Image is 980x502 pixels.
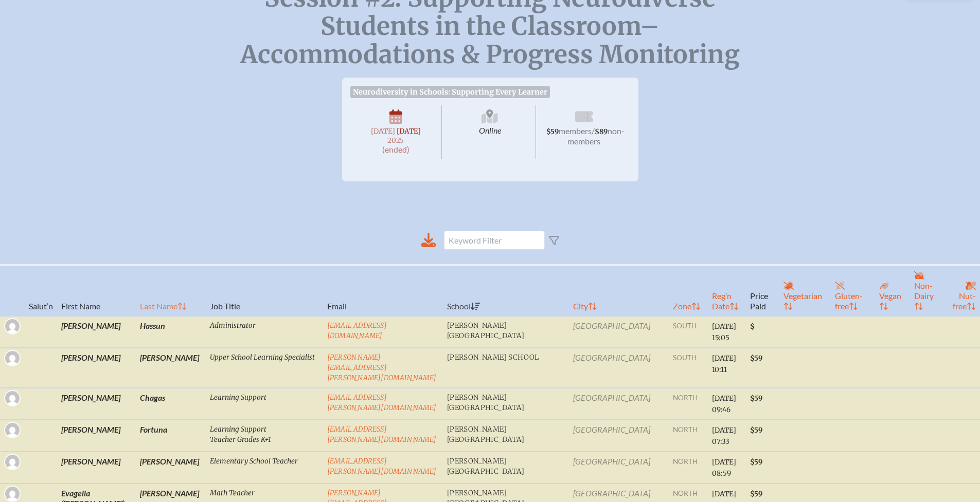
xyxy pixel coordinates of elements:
td: Learning Support Teacher Grades K+1 [206,420,323,452]
td: [GEOGRAPHIC_DATA] [569,452,669,484]
td: [PERSON_NAME] [57,388,136,420]
img: Gravatar [5,391,20,405]
span: [DATE] 09:46 [712,394,736,414]
td: [GEOGRAPHIC_DATA] [569,388,669,420]
a: [EMAIL_ADDRESS][PERSON_NAME][DOMAIN_NAME] [327,393,436,412]
span: $59 [750,458,762,467]
th: Price Paid [746,265,779,316]
img: Gravatar [5,487,20,501]
th: Gluten-free [831,265,875,316]
span: $59 [750,354,762,363]
th: Last Name [136,265,206,316]
span: [DATE] 08:59 [712,458,736,478]
span: $59 [750,426,762,435]
a: [EMAIL_ADDRESS][PERSON_NAME][DOMAIN_NAME] [327,425,436,444]
div: Download to CSV [421,233,436,248]
span: Neurodiversity in Schools: Supporting Every Learner [350,86,550,98]
th: Zone [669,265,708,316]
a: [EMAIL_ADDRESS][PERSON_NAME][DOMAIN_NAME] [327,457,436,476]
th: First Name [57,265,136,316]
span: [DATE] 10:11 [712,354,736,374]
td: north [669,420,708,452]
span: $89 [595,127,608,136]
span: 2025 [359,137,434,144]
span: $59 [750,490,762,498]
td: Upper School Learning Specialist [206,348,323,388]
td: [PERSON_NAME][GEOGRAPHIC_DATA] [443,420,569,452]
span: $59 [546,127,559,136]
span: [DATE] [397,127,421,136]
img: Gravatar [5,455,20,469]
span: [DATE] 07:33 [712,426,736,446]
th: Non-Dairy [910,265,947,316]
a: [EMAIL_ADDRESS][DOMAIN_NAME] [327,321,387,340]
img: Gravatar [5,351,20,365]
span: Online [444,105,536,159]
td: [PERSON_NAME][GEOGRAPHIC_DATA] [443,316,569,348]
span: (ended) [382,144,409,154]
span: $ [750,322,755,331]
td: Learning Support [206,388,323,420]
th: Job Title [206,265,323,316]
td: [PERSON_NAME] [57,348,136,388]
span: non-members [567,126,625,146]
td: Hassun [136,316,206,348]
td: south [669,348,708,388]
th: Reg’n Date [708,265,746,316]
td: [PERSON_NAME] [57,452,136,484]
a: [PERSON_NAME][EMAIL_ADDRESS][PERSON_NAME][DOMAIN_NAME] [327,353,436,382]
td: [PERSON_NAME][GEOGRAPHIC_DATA] [443,452,569,484]
td: Administrator [206,316,323,348]
img: Gravatar [5,423,20,437]
td: north [669,452,708,484]
span: [DATE] [371,127,395,136]
td: [PERSON_NAME] [136,348,206,388]
td: [PERSON_NAME] [57,316,136,348]
th: Salut’n [25,265,57,316]
td: [GEOGRAPHIC_DATA] [569,420,669,452]
td: [PERSON_NAME] School [443,348,569,388]
th: City [569,265,669,316]
td: Fortuna [136,420,206,452]
td: [GEOGRAPHIC_DATA] [569,316,669,348]
td: [PERSON_NAME] [136,452,206,484]
span: members [559,126,592,136]
th: Email [323,265,443,316]
th: Nut-free [947,265,980,316]
td: [PERSON_NAME] [57,420,136,452]
td: Elementary School Teacher [206,452,323,484]
td: south [669,316,708,348]
th: Vegan [875,265,910,316]
td: north [669,388,708,420]
span: / [592,126,595,136]
td: [GEOGRAPHIC_DATA] [569,348,669,388]
td: [PERSON_NAME][GEOGRAPHIC_DATA] [443,388,569,420]
img: Gravatar [5,319,20,333]
td: Chagas [136,388,206,420]
input: Keyword Filter [444,231,545,250]
th: Vegetarian [779,265,831,316]
span: [DATE] 15:05 [712,322,736,342]
span: $59 [750,394,762,403]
